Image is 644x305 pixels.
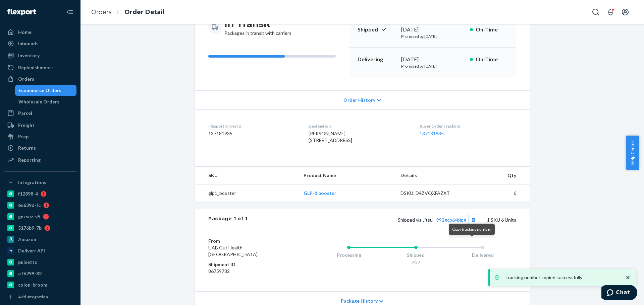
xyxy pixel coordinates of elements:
[18,157,41,163] div: Reporting
[15,85,77,96] a: Ecommerce Orders
[382,259,449,265] div: 9/23
[400,190,464,197] div: DSKU: D4ZVQXFAZXT
[18,40,39,47] div: Inbounds
[7,9,36,15] img: Flexport logo
[195,184,298,202] td: glp1_booster
[4,108,76,119] a: Parcel
[4,62,76,73] a: Replenishments
[4,188,76,199] a: f12898-4
[4,131,76,142] a: Prep
[401,26,465,33] div: [DATE]
[4,293,76,301] a: Add Integration
[4,257,76,268] a: pulsetto
[505,274,618,281] p: Tracking number copied successfully
[208,238,288,244] dt: From
[208,123,298,129] dt: Flexport Order ID
[401,56,465,63] div: [DATE]
[4,268,76,279] a: a76299-82
[469,184,530,202] td: 6
[224,18,291,36] div: Packages in transit with carriers
[395,167,469,184] th: Details
[4,155,76,165] a: Reporting
[208,268,288,275] dd: 86759782
[4,211,76,222] a: gnzsuz-v5
[18,282,47,288] div: colon-broom
[18,87,61,94] div: Ecommerce Orders
[4,223,76,233] a: 5176b9-7b
[589,5,602,19] button: Open Search Box
[4,74,76,84] a: Orders
[449,252,516,258] div: Delivered
[18,76,34,82] div: Orders
[4,27,76,37] a: Home
[18,110,32,117] div: Parcel
[626,136,639,170] button: Help Center
[18,270,42,277] div: a76299-82
[625,274,631,281] svg: close toast
[4,38,76,49] a: Inbounds
[15,96,77,107] a: Wholesale Orders
[18,259,38,265] div: pulsetto
[343,97,375,103] span: Order History
[18,213,40,220] div: gnzsuz-v5
[4,234,76,245] a: Amazon
[18,122,35,129] div: Freight
[208,261,288,268] dt: Shipment ID
[248,215,516,224] div: 1 SKU 6 Units
[18,190,38,197] div: f12898-4
[358,26,396,33] p: Shipped
[195,167,298,184] th: SKU
[309,131,352,143] span: [PERSON_NAME] [STREET_ADDRESS]
[18,64,54,71] div: Replenishments
[4,280,76,290] a: colon-broom
[469,215,478,224] button: Copy tracking number
[18,52,40,59] div: Inventory
[604,5,617,19] button: Open notifications
[401,33,465,39] p: Promised by [DATE]
[18,294,48,300] div: Add Integration
[4,120,76,131] a: Freight
[309,123,409,129] dt: Destination
[315,252,382,258] div: Processing
[18,179,46,186] div: Integrations
[208,245,258,257] span: UAB Gut Health [GEOGRAPHIC_DATA]
[4,245,76,256] a: Deliverr API
[401,63,465,69] p: Promised by [DATE]
[18,98,59,105] div: Wholesale Orders
[476,26,508,33] p: On-Time
[601,285,637,302] iframe: Opens a widget where you can chat to one of our agents
[341,298,378,304] span: Package History
[382,252,449,258] div: Shipped
[63,5,76,19] button: Close Navigation
[619,5,632,19] button: Open account menu
[469,167,530,184] th: Qty
[18,145,36,151] div: Returns
[304,190,336,196] a: GLP-1 booster
[208,130,298,137] dd: 137181935
[420,123,516,129] dt: Buyer Order Tracking
[436,217,466,223] a: 992gcb6yblpg
[4,50,76,61] a: Inventory
[18,29,32,35] div: Home
[4,143,76,153] a: Returns
[18,225,42,231] div: 5176b9-7b
[91,8,112,16] a: Orders
[18,133,29,140] div: Prep
[18,236,36,243] div: Amazon
[18,202,41,209] div: 6e639d-fc
[398,217,478,223] span: Shipped via Jitsu
[86,2,170,22] ol: breadcrumbs
[452,227,491,232] span: Copy tracking number
[124,8,164,16] a: Order Detail
[298,167,395,184] th: Product Name
[208,215,248,224] div: Package 1 of 1
[420,131,444,136] a: 137181935
[18,247,45,254] div: Deliverr API
[4,200,76,211] a: 6e639d-fc
[476,56,508,63] p: On-Time
[358,56,396,63] p: Delivering
[4,177,76,188] button: Integrations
